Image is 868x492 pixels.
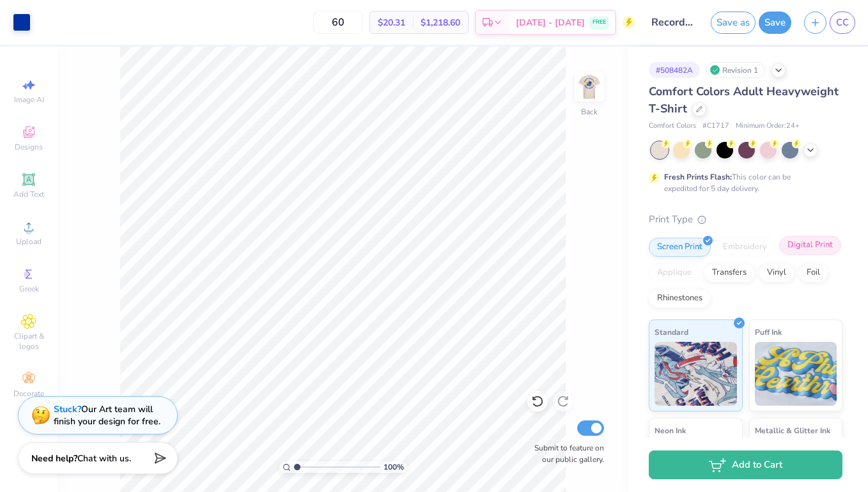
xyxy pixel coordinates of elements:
[649,62,700,78] div: # 508482A
[830,12,855,34] a: CC
[755,325,782,339] span: Puff Ink
[15,142,43,152] span: Designs
[13,189,44,199] span: Add Text
[655,325,688,339] span: Standard
[664,172,732,182] strong: Fresh Prints Flash:
[516,16,585,29] span: [DATE] - [DATE]
[649,238,711,257] div: Screen Print
[704,263,755,282] div: Transfers
[13,388,44,399] span: Decorate
[19,284,39,294] span: Greek
[649,263,700,282] div: Applique
[649,212,842,227] div: Print Type
[655,424,686,437] span: Neon Ink
[711,12,756,34] button: Save as
[649,84,839,116] span: Comfort Colors Adult Heavyweight T-Shirt
[378,16,405,29] span: $20.31
[702,121,729,132] span: # C1717
[798,263,828,282] div: Foil
[6,331,51,351] span: Clipart & logos
[313,11,363,34] input: – –
[54,403,81,415] strong: Stuck?
[642,10,704,35] input: Untitled Design
[759,12,791,34] button: Save
[649,289,711,308] div: Rhinestones
[649,121,696,132] span: Comfort Colors
[593,18,606,27] span: FREE
[384,461,404,473] span: 100 %
[577,74,602,100] img: Back
[779,236,841,255] div: Digital Print
[31,452,77,465] strong: Need help?
[706,62,765,78] div: Revision 1
[54,403,160,427] div: Our Art team will finish your design for free.
[649,450,842,479] button: Add to Cart
[664,171,821,194] div: This color can be expedited for 5 day delivery.
[14,95,44,105] span: Image AI
[755,424,830,437] span: Metallic & Glitter Ink
[77,452,131,465] span: Chat with us.
[715,238,775,257] div: Embroidery
[581,106,598,118] div: Back
[527,442,604,465] label: Submit to feature on our public gallery.
[736,121,800,132] span: Minimum Order: 24 +
[16,236,42,247] span: Upload
[421,16,460,29] span: $1,218.60
[755,342,837,406] img: Puff Ink
[759,263,794,282] div: Vinyl
[655,342,737,406] img: Standard
[836,15,849,30] span: CC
